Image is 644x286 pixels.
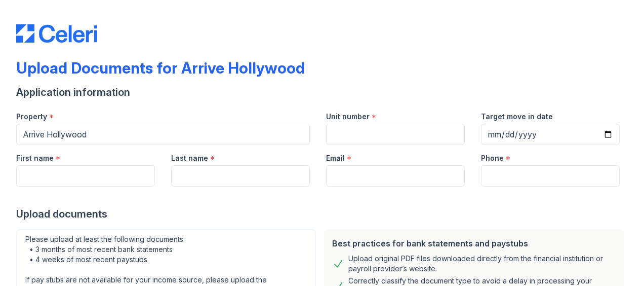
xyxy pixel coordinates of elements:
label: Last name [171,153,208,163]
label: Phone [481,153,504,163]
label: Unit number [326,112,370,122]
div: Best practices for bank statements and paystubs [332,237,616,249]
label: Property [16,112,47,122]
label: First name [16,153,54,163]
div: Upload documents [16,207,628,221]
img: CE_Logo_Blue-a8612792a0a2168367f1c8372b55b34899dd931a85d93a1a3d3e32e68fde9ad4.png [16,24,97,43]
div: Application information [16,85,628,99]
div: Upload original PDF files downloaded directly from the financial institution or payroll provider’... [348,254,616,274]
label: Target move in date [481,112,553,122]
div: Upload Documents for Arrive Hollywood [16,59,305,77]
label: Email [326,153,345,163]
